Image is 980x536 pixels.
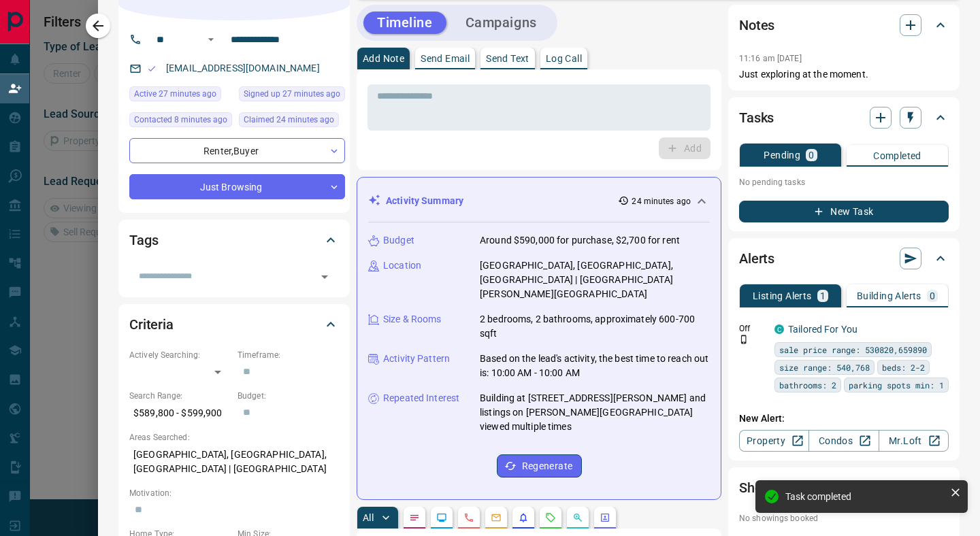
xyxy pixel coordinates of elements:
[739,248,774,269] h2: Alerts
[879,430,949,452] a: Mr.Loft
[739,471,949,504] div: Showings
[774,324,784,334] div: condos.ca
[480,258,710,301] p: [GEOGRAPHIC_DATA], [GEOGRAPHIC_DATA], [GEOGRAPHIC_DATA] | [GEOGRAPHIC_DATA][PERSON_NAME][GEOGRAPH...
[764,150,800,160] p: Pending
[129,349,231,361] p: Actively Searching:
[383,258,421,273] p: Location
[386,194,463,208] p: Activity Summary
[546,54,582,63] p: Log Call
[808,430,879,452] a: Condos
[480,312,710,341] p: 2 bedrooms, 2 bathrooms, approximately 600-700 sqft
[129,112,232,131] div: Mon Sep 15 2025
[739,172,949,192] p: No pending tasks
[239,112,345,131] div: Mon Sep 15 2025
[421,54,470,63] p: Send Email
[363,513,374,522] p: All
[779,343,927,356] span: sale price range: 530820,659890
[600,512,610,523] svg: Agent Actions
[129,308,339,341] div: Criteria
[129,443,339,480] p: [GEOGRAPHIC_DATA], [GEOGRAPHIC_DATA], [GEOGRAPHIC_DATA] | [GEOGRAPHIC_DATA]
[739,335,749,344] svg: Push Notification Only
[808,150,814,160] p: 0
[383,352,450,366] p: Activity Pattern
[779,378,836,392] span: bathrooms: 2
[739,107,774,129] h2: Tasks
[545,512,556,523] svg: Requests
[368,188,710,214] div: Activity Summary24 minutes ago
[739,242,949,275] div: Alerts
[315,267,334,286] button: Open
[129,487,339,499] p: Motivation:
[383,312,442,326] p: Size & Rooms
[480,391,710,434] p: Building at [STREET_ADDRESS][PERSON_NAME] and listings on [PERSON_NAME][GEOGRAPHIC_DATA] viewed m...
[779,361,870,374] span: size range: 540,768
[739,477,797,499] h2: Showings
[632,195,691,207] p: 24 minutes ago
[238,390,339,402] p: Budget:
[129,174,345,199] div: Just Browsing
[129,314,174,335] h2: Criteria
[785,491,945,502] div: Task completed
[244,87,340,101] span: Signed up 27 minutes ago
[739,54,802,63] p: 11:16 am [DATE]
[134,113,227,127] span: Contacted 8 minutes ago
[820,291,826,301] p: 1
[739,322,766,335] p: Off
[739,512,949,524] p: No showings booked
[129,86,232,105] div: Mon Sep 15 2025
[739,14,774,36] h2: Notes
[129,402,231,424] p: $589,800 - $599,900
[572,512,583,523] svg: Opportunities
[463,512,474,523] svg: Calls
[436,512,447,523] svg: Lead Browsing Activity
[134,87,216,101] span: Active 27 minutes ago
[244,113,334,127] span: Claimed 24 minutes ago
[383,233,414,248] p: Budget
[486,54,529,63] p: Send Text
[129,138,345,163] div: Renter , Buyer
[753,291,812,301] p: Listing Alerts
[452,12,551,34] button: Campaigns
[363,12,446,34] button: Timeline
[491,512,502,523] svg: Emails
[203,31,219,48] button: Open
[739,9,949,41] div: Notes
[739,101,949,134] div: Tasks
[930,291,935,301] p: 0
[129,229,158,251] h2: Tags
[363,54,404,63] p: Add Note
[849,378,944,392] span: parking spots min: 1
[129,390,231,402] p: Search Range:
[480,352,710,380] p: Based on the lead's activity, the best time to reach out is: 10:00 AM - 10:00 AM
[383,391,459,405] p: Repeated Interest
[409,512,420,523] svg: Notes
[857,291,921,301] p: Building Alerts
[129,431,339,443] p: Areas Searched:
[739,412,949,426] p: New Alert:
[239,86,345,105] div: Mon Sep 15 2025
[129,224,339,256] div: Tags
[739,67,949,82] p: Just exploring at the moment.
[788,324,857,335] a: Tailored For You
[238,349,339,361] p: Timeframe:
[166,63,320,73] a: [EMAIL_ADDRESS][DOMAIN_NAME]
[739,201,949,222] button: New Task
[873,151,921,161] p: Completed
[518,512,529,523] svg: Listing Alerts
[739,430,809,452] a: Property
[480,233,680,248] p: Around $590,000 for purchase, $2,700 for rent
[147,64,157,73] svg: Email Valid
[497,454,582,478] button: Regenerate
[882,361,925,374] span: beds: 2-2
